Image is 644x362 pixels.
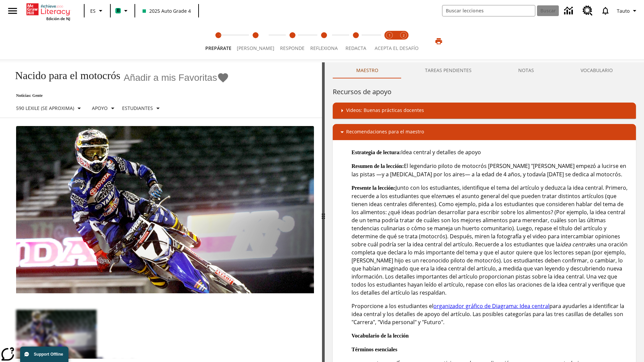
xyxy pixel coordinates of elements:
[124,72,217,83] span: Añadir a mis Favoritas
[557,62,636,78] button: VOCABULARIO
[345,45,366,51] span: Redacta
[333,62,636,78] div: Instructional Panel Tabs
[352,347,397,352] strong: Términos esenciales
[428,35,449,47] button: Imprimir
[333,103,636,119] div: Videos: Buenas prácticas docentes
[352,302,631,326] p: Proporcione a los estudiantes el para ayudarles a identificar la idea central y los detalles de a...
[338,23,374,60] button: Redacta step 5 of 5
[560,241,590,248] em: idea central
[200,23,237,60] button: Prepárate step 1 of 5
[310,45,338,51] span: Reflexiona
[389,33,390,38] text: 1
[3,1,22,21] button: Abrir el menú lateral
[352,163,404,169] strong: Resumen de la lección:
[352,148,631,157] p: Idea central y detalles de apoyo
[20,347,68,362] button: Support Offline
[143,7,191,14] span: 2025 Auto Grade 4
[237,45,274,51] span: [PERSON_NAME]
[124,72,229,83] button: Añadir a mis Favoritas - Nacido para el motocrós
[346,107,424,115] p: Videos: Buenas prácticas docentes
[117,6,120,15] span: B
[274,23,310,60] button: Responde step 3 of 5
[280,45,305,51] span: Responde
[617,7,630,14] span: Tauto
[90,7,96,14] span: ES
[614,5,641,17] button: Perfil/Configuración
[8,93,229,98] p: Noticias: Gente
[16,126,314,294] img: El corredor de motocrós James Stewart vuela por los aires en su motocicleta de montaña
[394,23,413,60] button: Acepta el desafío contesta step 2 of 2
[579,2,597,20] a: Centro de recursos, Se abrirá en una pestaña nueva.
[333,86,636,97] h6: Recursos de apoyo
[231,23,280,60] button: Lee step 2 of 5
[560,2,579,20] a: Centro de información
[333,62,401,78] button: Maestro
[433,302,549,310] a: organizador gráfico de Diagrama: Idea central
[16,105,74,112] p: 590 Lexile (Se aproxima)
[352,185,395,191] strong: Presente la lección:
[375,45,419,51] span: ACEPTA EL DESAFÍO
[119,102,165,114] button: Seleccionar estudiante
[352,162,631,178] p: El legendario piloto de motocrós [PERSON_NAME] "[PERSON_NAME] empezó a lucirse en las pistas —y a...
[89,102,119,114] button: Tipo de apoyo, Apoyo
[113,5,132,17] button: Boost El color de la clase es verde menta. Cambiar el color de la clase.
[8,69,120,82] h1: Nacido para el motocrós
[26,2,70,21] div: Portada
[333,124,636,140] div: Recomendaciones para el maestro
[325,62,644,362] div: activity
[403,33,405,38] text: 2
[352,333,409,339] strong: Vocabulario de la lección
[442,5,535,16] input: Buscar campo
[205,45,231,51] span: Prepárate
[46,16,70,21] span: Edición de NJ
[597,2,614,19] a: Notificaciones
[92,105,108,112] p: Apoyo
[346,128,424,136] p: Recomendaciones para el maestro
[436,192,449,200] em: tema
[305,23,343,60] button: Reflexiona step 4 of 5
[401,62,495,78] button: TAREAS PENDIENTES
[13,102,86,114] button: Seleccione Lexile, 590 Lexile (Se aproxima)
[87,5,108,17] button: Lenguaje: ES, Selecciona un idioma
[352,184,631,297] p: Junto con los estudiantes, identifique el tema del artículo y deduzca la idea central. Primero, r...
[380,23,399,60] button: Acepta el desafío lee step 1 of 2
[322,62,325,362] div: Pulsa la tecla de intro o la barra espaciadora y luego presiona las flechas de derecha e izquierd...
[34,352,63,357] span: Support Offline
[352,149,401,155] strong: Estrategia de lectura:
[495,62,557,78] button: NOTAS
[122,105,153,112] p: Estudiantes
